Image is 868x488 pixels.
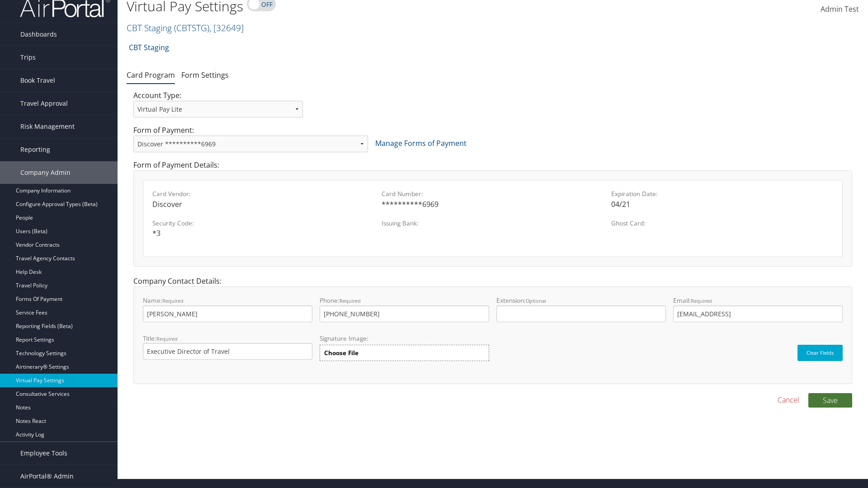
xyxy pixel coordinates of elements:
a: CBT Staging [129,38,169,56]
input: Phone:Required [320,305,489,322]
span: Reporting [20,138,50,161]
span: , [ 32649 ] [209,22,244,34]
a: Card Program [127,70,175,80]
label: Expiration Date: [611,189,833,198]
span: Risk Management [20,115,75,138]
span: Travel Approval [20,92,68,115]
span: Admin Test [821,4,859,14]
a: CBT Staging [127,22,244,34]
button: Clear Fields [797,345,843,361]
div: Company Contact Details: [127,276,859,393]
span: Trips [20,46,36,69]
small: Required [691,297,712,304]
small: Required [162,297,184,304]
span: Book Travel [20,69,55,92]
label: Name: [143,296,312,322]
input: Email:Required [673,305,843,322]
label: Card Number: [382,189,604,198]
div: Discover [152,199,374,210]
span: AirPortal® Admin [20,465,74,488]
span: Dashboards [20,23,57,46]
input: Extension:Optional [496,305,666,322]
a: Form Settings [181,70,229,80]
label: Security Code: [152,219,374,228]
label: Signature Image: [320,334,489,345]
label: Title: [143,334,312,360]
label: Phone: [320,296,489,322]
label: Choose File [320,345,489,361]
label: Email: [673,296,843,322]
label: Ghost Card: [611,219,833,228]
div: Form of Payment: [127,125,859,160]
small: Required [340,297,361,304]
input: Title:Required [143,343,312,360]
label: Issuing Bank: [382,219,604,228]
a: Manage Forms of Payment [375,138,467,148]
label: Extension: [496,296,666,322]
button: Save [808,393,852,408]
span: ( CBTSTG ) [174,22,209,34]
small: Optional [526,297,546,304]
span: Company Admin [20,161,71,184]
div: 04/21 [611,199,833,210]
input: Name:Required [143,305,312,322]
a: Cancel [778,394,799,405]
div: Account Type: [127,90,310,125]
div: Form of Payment Details: [127,160,859,276]
span: Employee Tools [20,442,67,465]
label: Card Vendor: [152,189,374,198]
small: Required [156,335,178,342]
